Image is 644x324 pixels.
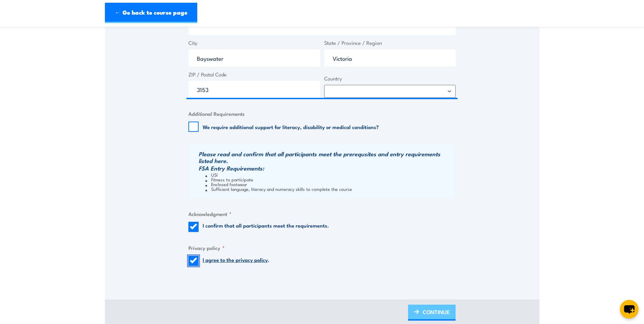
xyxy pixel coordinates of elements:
[324,39,456,47] label: State / Province / Region
[188,244,225,252] legend: Privacy policy
[205,177,454,182] li: Fitness to participate
[203,123,379,130] label: We require additional support for literacy, disability or medical conditions?
[188,39,320,47] label: City
[408,305,456,321] a: CONTINUE
[205,172,454,177] li: USI
[203,222,329,232] label: I confirm that all participants meet the requirements.
[423,303,450,321] span: CONTINUE
[203,256,268,263] a: I agree to the privacy policy
[188,210,232,218] legend: Acknowledgment
[199,150,454,164] h3: Please read and confirm that all participants meet the prerequsites and entry requirements listed...
[205,182,454,186] li: Enclosed footwear
[188,110,245,118] legend: Additional Requirements
[105,3,197,23] a: ← Go back to course page
[203,256,270,266] label: .
[188,71,320,78] label: ZIP / Postal Code
[324,75,456,83] label: Country
[620,300,639,319] button: chat-button
[205,186,454,191] li: Sufficient language, literacy and numeracy skills to complete the course
[199,165,454,172] h3: FSA Entry Requirements:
